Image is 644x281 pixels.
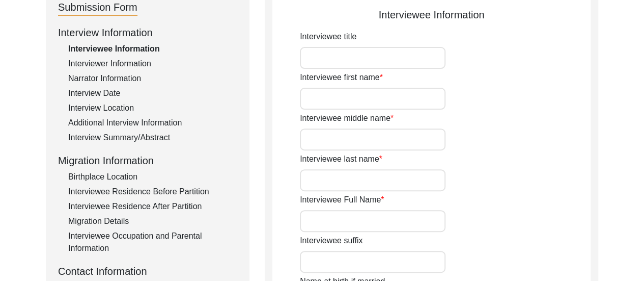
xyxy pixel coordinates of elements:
div: Birthplace Location [68,171,237,183]
label: Interviewee suffix [300,235,362,247]
label: Interviewee middle name [300,112,394,124]
div: Interview Summary/Abstract [68,132,237,144]
div: Migration Information [58,153,237,168]
div: Interviewee Occupation and Parental Information [68,230,237,254]
label: Interviewee title [300,31,356,43]
div: Migration Details [68,215,237,227]
label: Interviewee last name [300,153,382,165]
label: Interviewee first name [300,71,383,84]
div: Interviewee Residence After Partition [68,200,237,213]
div: Interviewee Information [272,7,591,22]
div: Interviewee Information [68,43,237,55]
div: Interview Date [68,87,237,99]
label: Interviewee Full Name [300,194,384,206]
div: Interview Information [58,25,237,40]
div: Narrator Information [68,72,237,85]
div: Contact Information [58,264,237,279]
div: Additional Interview Information [68,117,237,129]
div: Interview Location [68,102,237,114]
div: Interviewee Residence Before Partition [68,186,237,198]
div: Interviewer Information [68,58,237,70]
